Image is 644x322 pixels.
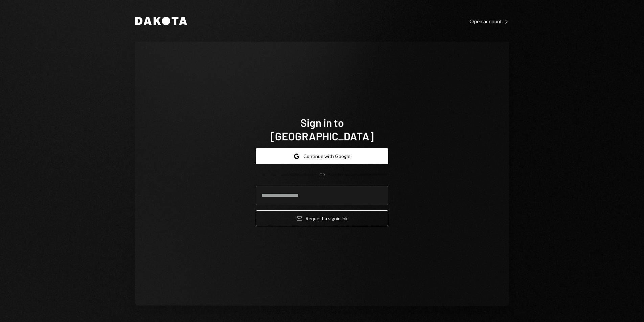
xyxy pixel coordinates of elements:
[469,17,509,25] a: Open account
[469,18,509,25] div: Open account
[256,210,388,226] button: Request a signinlink
[319,172,325,178] div: OR
[256,116,388,143] h1: Sign in to [GEOGRAPHIC_DATA]
[256,148,388,164] button: Continue with Google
